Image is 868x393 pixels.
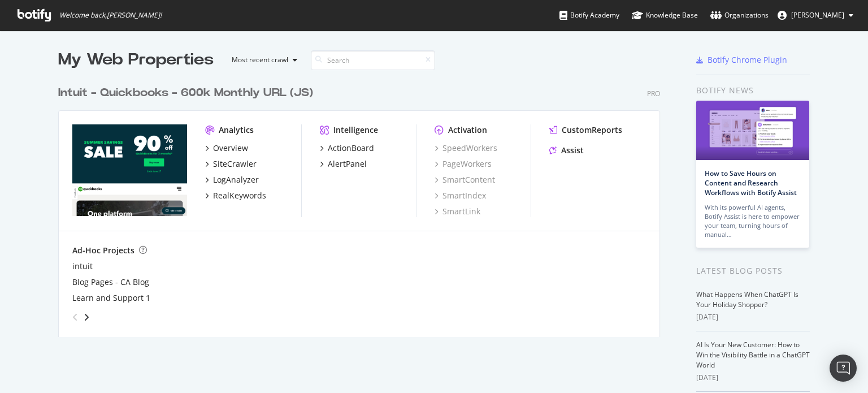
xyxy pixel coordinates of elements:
div: Botify Academy [559,10,619,21]
div: SiteCrawler [213,158,257,170]
div: Ad-Hoc Projects [72,245,134,256]
a: Intuit - Quickbooks - 600k Monthly URL (JS) [58,85,318,101]
button: [PERSON_NAME] [769,6,862,24]
img: How to Save Hours on Content and Research Workflows with Botify Assist [696,101,809,160]
a: Botify Chrome Plugin [696,54,787,66]
div: Botify news [696,84,810,97]
div: RealKeywords [213,190,266,201]
a: SmartContent [435,174,495,185]
a: Overview [205,142,248,154]
div: Pro [647,89,660,98]
div: angle-left [68,308,83,326]
a: PageWorkers [435,158,492,170]
div: [DATE] [696,373,810,383]
button: Most recent crawl [223,51,302,69]
a: LogAnalyzer [205,174,259,185]
a: What Happens When ChatGPT Is Your Holiday Shopper? [696,290,798,309]
a: SmartIndex [435,190,486,201]
div: Open Intercom Messenger [830,355,857,382]
input: Search [311,50,435,70]
a: AI Is Your New Customer: How to Win the Visibility Battle in a ChatGPT World [696,340,810,370]
div: CustomReports [562,124,622,136]
a: SiteCrawler [205,158,257,170]
span: andrew riker [791,10,844,20]
div: Activation [448,124,487,136]
div: Intelligence [333,124,378,136]
img: quickbooks.intuit.com [72,124,187,216]
a: How to Save Hours on Content and Research Workflows with Botify Assist [705,169,797,197]
div: Assist [561,145,584,156]
div: Most recent crawl [232,57,288,63]
div: LogAnalyzer [213,174,259,185]
a: intuit [72,261,93,272]
div: Latest Blog Posts [696,265,810,277]
a: SmartLink [435,206,480,217]
a: ActionBoard [320,142,374,154]
div: My Web Properties [58,49,214,71]
div: ActionBoard [328,142,374,154]
div: With its powerful AI agents, Botify Assist is here to empower your team, turning hours of manual… [705,203,801,239]
a: AlertPanel [320,158,367,170]
div: Knowledge Base [632,10,698,21]
div: Intuit - Quickbooks - 600k Monthly URL (JS) [58,85,313,101]
div: AlertPanel [328,158,367,170]
a: Learn and Support 1 [72,292,150,304]
div: Organizations [710,10,769,21]
a: CustomReports [549,124,622,136]
a: RealKeywords [205,190,266,201]
div: Overview [213,142,248,154]
div: Analytics [219,124,254,136]
a: Blog Pages - CA Blog [72,277,149,288]
span: Welcome back, [PERSON_NAME] ! [59,11,162,20]
div: grid [58,71,669,337]
div: Botify Chrome Plugin [708,54,787,66]
a: Assist [549,145,584,156]
a: SpeedWorkers [435,142,497,154]
div: [DATE] [696,312,810,322]
div: angle-right [83,312,90,323]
